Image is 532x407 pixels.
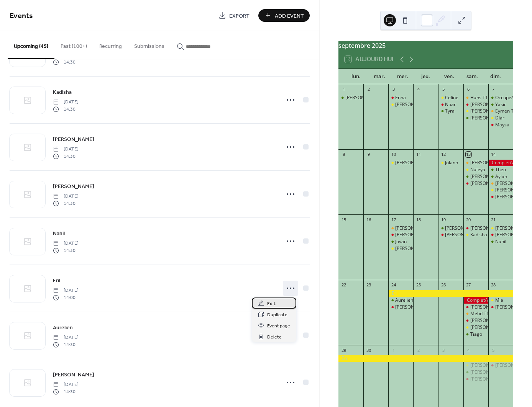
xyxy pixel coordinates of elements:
[488,297,513,304] div: Mia
[395,160,431,166] div: [PERSON_NAME]
[53,153,79,160] span: 14:30
[488,232,513,238] div: Gioia
[463,101,488,108] div: Celine Maria
[495,108,516,114] div: Eymen T1
[445,108,455,114] div: Tyra
[440,152,446,157] div: 12
[53,88,72,96] a: Kadisha
[463,167,488,173] div: Naleya
[388,304,413,311] div: Nathalie
[415,217,421,222] div: 18
[495,232,531,238] div: [PERSON_NAME]
[463,297,488,304] div: Complet/Voll
[495,225,531,232] div: [PERSON_NAME]
[438,225,463,232] div: Enis
[229,12,250,20] span: Export
[440,217,446,222] div: 19
[53,193,79,200] span: [DATE]
[275,12,304,20] span: Add Event
[53,230,65,238] span: Nahil
[488,115,513,121] div: Diar
[463,160,488,166] div: Gabriel Giuseppe T1
[53,59,79,65] span: 14:30
[341,217,346,222] div: 15
[463,108,488,114] div: Enzo Bryan
[495,297,503,304] div: Mia
[488,225,513,232] div: Delsa
[488,108,513,114] div: Eymen T1
[470,317,506,324] div: [PERSON_NAME]
[463,362,488,369] div: Adrian
[53,323,73,332] a: Aurelien
[391,87,396,92] div: 3
[267,311,287,319] span: Duplicate
[366,152,371,157] div: 9
[53,240,79,247] span: [DATE]
[438,160,463,166] div: Jolann
[488,180,513,187] div: Leonora T1
[470,369,506,376] div: [PERSON_NAME]
[388,232,413,238] div: Alessio
[128,31,171,58] button: Submissions
[391,282,396,288] div: 24
[267,300,276,308] span: Edit
[395,245,431,252] div: [PERSON_NAME]
[463,232,488,238] div: Kadisha
[445,95,458,101] div: Celine
[470,115,506,121] div: [PERSON_NAME]
[491,347,496,353] div: 5
[345,69,368,84] div: lun.
[488,101,513,108] div: Yasir
[463,180,488,187] div: Stefania Maria
[463,331,488,338] div: Tiago
[53,341,79,348] span: 14:30
[470,180,506,187] div: [PERSON_NAME]
[488,194,513,200] div: Yasmine
[366,282,371,288] div: 23
[267,333,282,341] span: Delete
[466,152,471,157] div: 13
[53,294,79,301] span: 14:00
[395,95,406,101] div: Enna
[470,324,506,331] div: [PERSON_NAME]
[388,225,413,232] div: Marco T1
[463,376,488,382] div: Denis
[53,277,60,285] span: Eril
[415,282,421,288] div: 25
[470,331,482,338] div: Tiago
[495,101,506,108] div: Yasir
[495,115,504,121] div: Diar
[495,239,506,245] div: Nahil
[438,101,463,108] div: Noar
[488,187,513,193] div: Nicole
[53,324,73,332] span: Aurelien
[445,232,481,238] div: [PERSON_NAME]
[53,106,79,113] span: 14:30
[345,95,381,101] div: [PERSON_NAME]
[463,95,488,101] div: Hans T1
[338,355,513,362] div: Eril
[470,108,506,114] div: [PERSON_NAME]
[470,376,506,382] div: [PERSON_NAME]
[463,311,488,317] div: MehdiT1
[437,69,461,84] div: ven.
[470,232,487,238] div: Kadisha
[54,31,93,58] button: Past (100+)
[495,122,509,128] div: Maysa
[495,187,531,193] div: [PERSON_NAME]
[491,152,496,157] div: 14
[470,311,489,317] div: MehdiT1
[53,200,79,207] span: 14:30
[438,108,463,114] div: Tyra
[461,69,484,84] div: sam.
[8,31,54,59] button: Upcoming (45)
[53,388,79,395] span: 14:30
[258,9,310,22] button: Add Event
[93,31,128,58] button: Recurring
[341,152,346,157] div: 8
[53,135,94,144] a: [PERSON_NAME]
[484,69,507,84] div: dim.
[491,282,496,288] div: 28
[466,347,471,353] div: 4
